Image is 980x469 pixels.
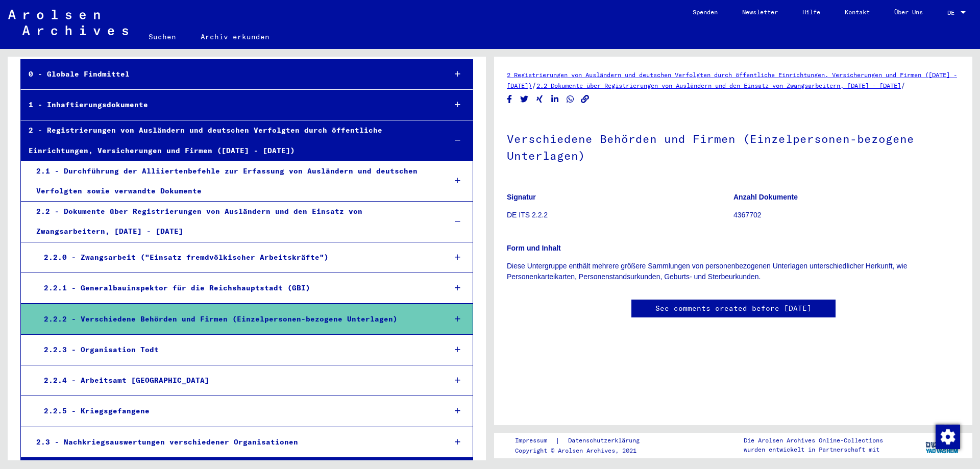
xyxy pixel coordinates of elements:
[29,161,438,201] div: 2.1 - Durchführung der Alliiertenbefehle zur Erfassung von Ausländern und deutschen Verfolgten so...
[532,81,536,90] span: /
[655,303,812,314] a: See comments created before [DATE]
[901,81,905,90] span: /
[504,93,515,106] button: Share on Facebook
[733,210,960,220] p: 4367702
[565,93,576,106] button: Share on WhatsApp
[550,93,560,106] button: Share on LinkedIn
[560,435,652,446] a: Datenschutzerklärung
[8,10,128,35] img: Arolsen_neg.svg
[21,120,438,160] div: 2 - Registrierungen von Ausländern und deutschen Verfolgten durch öffentliche Einrichtungen, Vers...
[515,446,652,455] p: Copyright © Arolsen Archives, 2021
[733,193,798,201] b: Anzahl Dokumente
[29,202,438,241] div: 2.2 - Dokumente über Registrierungen von Ausländern und den Einsatz von Zwangsarbeitern, [DATE] -...
[744,445,883,454] p: wurden entwickelt in Partnerschaft mit
[36,401,438,421] div: 2.2.5 - Kriegsgefangene
[36,371,438,390] div: 2.2.4 - Arbeitsamt [GEOGRAPHIC_DATA]
[507,193,536,201] b: Signatur
[507,210,733,220] p: DE ITS 2.2.2
[515,435,652,446] div: |
[536,82,901,89] a: 2.2 Dokumente über Registrierungen von Ausländern und den Einsatz von Zwangsarbeitern, [DATE] - [...
[36,248,438,267] div: 2.2.0 - Zwangsarbeit ("Einsatz fremdvölkischer Arbeitskräfte")
[534,93,545,106] button: Share on Xing
[580,93,591,106] button: Copy link
[936,425,960,449] img: Zustimmung ändern
[136,24,188,49] a: Suchen
[507,71,957,89] a: 2 Registrierungen von Ausländern und deutschen Verfolgten durch öffentliche Einrichtungen, Versic...
[21,64,438,84] div: 0 - Globale Findmittel
[36,278,438,298] div: 2.2.1 - Generalbauinspektor für die Reichshauptstadt (GBI)
[515,435,555,446] a: Impressum
[29,432,438,452] div: 2.3 - Nachkriegsauswertungen verschiedener Organisationen
[507,261,960,282] p: Diese Untergruppe enthält mehrere größere Sammlungen von personenbezogenen Unterlagen unterschied...
[923,432,962,458] img: yv_logo.png
[507,115,960,177] h1: Verschiedene Behörden und Firmen (Einzelpersonen-bezogene Unterlagen)
[36,309,438,329] div: 2.2.2 - Verschiedene Behörden und Firmen (Einzelpersonen-bezogene Unterlagen)
[36,340,438,360] div: 2.2.3 - Organisation Todt
[947,9,959,16] span: DE
[21,95,438,115] div: 1 - Inhaftierungsdokumente
[744,436,883,445] p: Die Arolsen Archives Online-Collections
[188,24,282,49] a: Archiv erkunden
[519,93,530,106] button: Share on Twitter
[507,244,561,252] b: Form und Inhalt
